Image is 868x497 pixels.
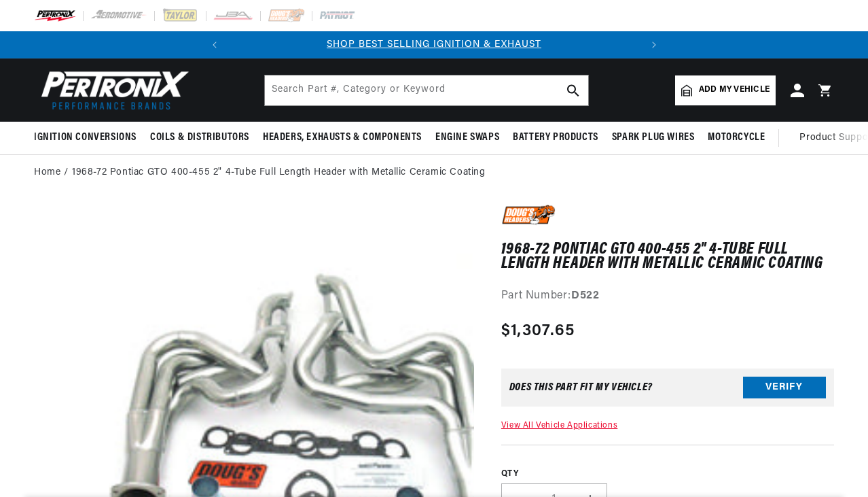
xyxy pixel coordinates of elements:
summary: Battery Products [506,122,605,154]
summary: Ignition Conversions [34,122,143,154]
span: Coils & Distributors [150,131,249,145]
label: QTY [501,468,834,480]
summary: Spark Plug Wires [605,122,702,154]
span: Add my vehicle [699,84,770,97]
span: Headers, Exhausts & Components [263,131,422,145]
summary: Engine Swaps [429,122,506,154]
img: Pertronix [34,67,190,114]
button: search button [558,75,588,105]
span: $1,307.65 [501,319,575,343]
span: Battery Products [513,131,598,145]
summary: Coils & Distributors [143,122,256,154]
span: Engine Swaps [435,131,499,145]
summary: Headers, Exhausts & Components [256,122,429,154]
a: Home [34,165,60,180]
a: SHOP BEST SELLING IGNITION & EXHAUST [327,39,541,50]
nav: breadcrumbs [34,165,834,180]
div: Does This part fit My vehicle? [509,382,653,393]
h1: 1968-72 Pontiac GTO 400-455 2" 4-Tube Full Length Header with Metallic Ceramic Coating [501,243,834,271]
strong: D522 [571,290,599,301]
a: 1968-72 Pontiac GTO 400-455 2" 4-Tube Full Length Header with Metallic Ceramic Coating [72,165,486,180]
div: Part Number: [501,288,834,305]
div: 1 of 2 [228,37,640,52]
a: View All Vehicle Applications [501,422,617,430]
span: Spark Plug Wires [612,131,695,145]
button: Translation missing: en.sections.announcements.next_announcement [640,31,668,58]
span: Ignition Conversions [34,131,137,145]
button: Translation missing: en.sections.announcements.previous_announcement [201,31,228,58]
button: Verify [743,377,826,398]
span: Motorcycle [708,131,765,145]
input: Search Part #, Category or Keyword [265,75,588,105]
a: Add my vehicle [675,75,776,105]
summary: Motorcycle [701,122,772,154]
div: Announcement [228,37,640,52]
